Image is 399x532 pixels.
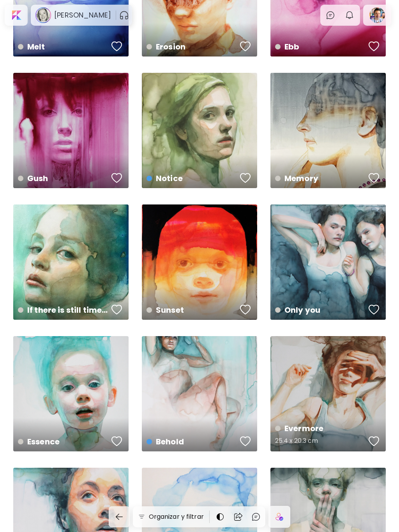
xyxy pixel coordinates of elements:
[343,9,356,22] button: bellIcon
[270,204,386,320] a: Only youfavoriteshttps://cdn.kaleido.art/CDN/Artwork/142682/Primary/medium.webp?updated=642323
[13,73,129,188] a: Gushfavoriteshttps://cdn.kaleido.art/CDN/Artwork/142772/Primary/medium.webp?updated=642750
[13,204,129,320] a: If there is still time, I'll waitfavoriteshttps://cdn.kaleido.art/CDN/Artwork/142764/Primary/medi...
[275,41,366,53] h4: Ebb
[147,173,237,184] h4: Notice
[18,173,109,184] h4: Gush
[13,336,129,451] a: Essencefavoriteshttps://cdn.kaleido.art/CDN/Artwork/142679/Primary/medium.webp?updated=642312
[147,436,237,447] h4: Behold
[109,506,130,527] button: back
[142,336,257,451] a: Beholdfavoriteshttps://cdn.kaleido.art/CDN/Artwork/142678/Primary/medium.webp?updated=642306
[119,9,129,21] button: pauseOutline IconGradient Icon
[238,39,253,54] button: favorites
[367,170,381,186] button: favorites
[147,304,237,316] h4: Sunset
[18,41,109,53] h4: Melt
[270,73,386,188] a: Memoryfavoriteshttps://cdn.kaleido.art/CDN/Artwork/142766/Primary/medium.webp?updated=642730
[275,304,366,316] h4: Only you
[115,512,124,521] img: back
[251,512,261,521] img: chatIcon
[147,41,237,53] h4: Erosion
[367,302,381,317] button: favorites
[367,433,381,449] button: favorites
[149,512,204,521] h6: Organizar y filtrar
[275,434,366,450] h5: 25.4 x 20.3 cm
[18,304,109,316] h4: If there is still time, I'll wait
[109,433,124,449] button: favorites
[142,73,257,188] a: Noticefavoriteshttps://cdn.kaleido.art/CDN/Artwork/142769/Primary/medium.webp?updated=642741
[238,433,253,449] button: favorites
[109,506,133,527] a: back
[54,11,111,20] h6: [PERSON_NAME]
[326,11,335,20] img: chatIcon
[109,302,124,317] button: favorites
[275,423,366,434] h4: Evermore
[345,11,354,20] img: bellIcon
[142,204,257,320] a: Sunsetfavoriteshttps://cdn.kaleido.art/CDN/Artwork/142683/Primary/medium.webp?updated=642326
[275,173,366,184] h4: Memory
[109,170,124,186] button: favorites
[367,39,381,54] button: favorites
[18,436,109,447] h4: Essence
[109,39,124,54] button: favorites
[270,336,386,451] a: Evermore25.4 x 20.3 cmfavoriteshttps://cdn.kaleido.art/CDN/Artwork/142677/Primary/medium.webp?upd...
[238,302,253,317] button: favorites
[238,170,253,186] button: favorites
[275,513,283,521] img: icon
